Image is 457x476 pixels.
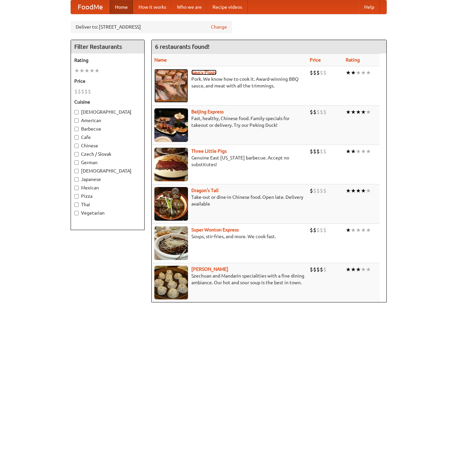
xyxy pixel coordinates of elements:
li: $ [313,108,316,116]
li: ★ [94,67,100,74]
a: Change [211,24,227,30]
li: $ [310,187,313,194]
a: [PERSON_NAME] [191,266,228,272]
li: ★ [346,108,351,116]
li: $ [320,108,323,116]
li: ★ [366,266,371,273]
li: ★ [84,67,89,74]
li: ★ [351,108,356,116]
li: $ [316,226,320,234]
input: Pizza [74,194,79,198]
li: ★ [89,67,94,74]
li: $ [310,226,313,234]
h5: Rating [74,57,141,64]
a: Help [359,0,380,14]
p: Szechuan and Mandarin specialities with a fine dining ambiance. Our hot and sour soup is the best... [154,272,305,286]
li: $ [323,69,327,76]
li: ★ [361,187,366,194]
a: Beijing Express [191,109,224,114]
li: $ [74,88,78,95]
p: Take-out or dine-in Chinese food. Open late. Delivery available [154,194,305,207]
li: $ [313,148,316,155]
input: Vegetarian [74,211,79,215]
li: ★ [356,187,361,194]
label: Cafe [74,134,141,141]
li: $ [310,69,313,76]
li: ★ [356,108,361,116]
label: Mexican [74,184,141,191]
li: ★ [356,266,361,273]
label: Thai [74,201,141,208]
input: Mexican [74,186,79,190]
li: ★ [351,226,356,234]
input: Cafe [74,135,79,140]
li: ★ [351,148,356,155]
h4: Filter Restaurants [71,40,144,53]
label: Barbecue [74,125,141,132]
li: $ [316,148,320,155]
li: $ [81,88,84,95]
li: $ [320,148,323,155]
li: $ [323,226,327,234]
label: Pizza [74,193,141,199]
li: ★ [346,187,351,194]
label: [DEMOGRAPHIC_DATA] [74,168,141,174]
li: $ [323,148,327,155]
li: ★ [356,148,361,155]
li: $ [310,148,313,155]
a: Recipe videos [207,0,247,14]
p: Pork. We know how to cook it. Award-winning BBQ sauce, and meat with all the trimmings. [154,76,305,89]
li: $ [320,187,323,194]
li: $ [316,108,320,116]
li: ★ [351,187,356,194]
li: $ [320,226,323,234]
li: ★ [366,69,371,76]
img: saucy.jpg [154,69,188,103]
li: ★ [366,108,371,116]
li: $ [320,266,323,273]
li: $ [323,266,327,273]
li: $ [313,187,316,194]
a: Super Wonton Express [191,227,239,232]
img: shandong.jpg [154,266,188,299]
li: ★ [366,187,371,194]
a: How it works [133,0,172,14]
li: ★ [356,226,361,234]
li: $ [323,108,327,116]
li: ★ [361,266,366,273]
ng-pluralize: 6 restaurants found! [155,43,210,50]
label: Chinese [74,142,141,149]
li: $ [313,226,316,234]
input: Thai [74,203,79,207]
img: littlepigs.jpg [154,148,188,181]
a: Rating [346,57,360,63]
li: ★ [361,108,366,116]
input: [DEMOGRAPHIC_DATA] [74,110,79,114]
input: American [74,118,79,123]
li: ★ [346,148,351,155]
p: Fast, healthy, Chinese food. Family specials for takeout or delivery. Try our Peking Duck! [154,115,305,129]
a: Three Little Pigs [191,148,227,154]
a: Dragon's Tail [191,188,219,193]
a: Name [154,57,167,63]
li: $ [78,88,81,95]
img: superwonton.jpg [154,226,188,260]
li: ★ [74,67,79,74]
label: Japanese [74,176,141,183]
a: Who we are [172,0,207,14]
input: Czech / Slovak [74,152,79,156]
li: ★ [346,69,351,76]
li: ★ [79,67,84,74]
li: ★ [351,69,356,76]
input: Chinese [74,144,79,148]
a: Saucy Piggy [191,70,217,75]
div: Deliver to: [STREET_ADDRESS] [71,21,232,33]
input: Barbecue [74,127,79,131]
label: Vegetarian [74,210,141,216]
li: ★ [366,226,371,234]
